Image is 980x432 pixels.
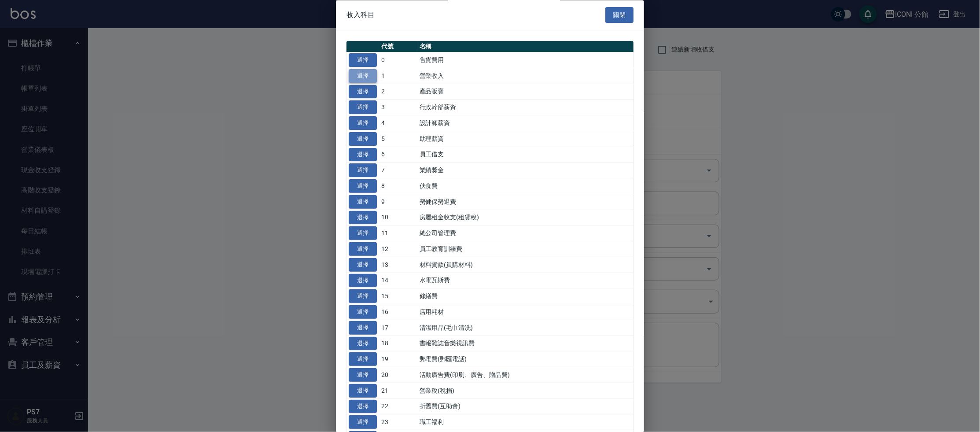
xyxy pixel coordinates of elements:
td: 13 [379,257,417,273]
td: 12 [379,241,417,257]
th: 代號 [379,41,417,53]
button: 選擇 [349,148,377,162]
button: 選擇 [349,306,377,319]
td: 設計師薪資 [417,115,634,131]
td: 房屋租金收支(租賃稅) [417,210,634,226]
td: 折舊費(互助會) [417,399,634,415]
td: 7 [379,162,417,178]
button: 選擇 [349,69,377,83]
button: 選擇 [349,85,377,99]
button: 選擇 [349,195,377,209]
td: 1 [379,68,417,84]
td: 22 [379,399,417,415]
button: 選擇 [349,337,377,351]
td: 伙食費 [417,178,634,194]
button: 選擇 [349,227,377,240]
button: 選擇 [349,211,377,225]
button: 選擇 [349,384,377,398]
button: 選擇 [349,369,377,382]
button: 選擇 [349,321,377,335]
td: 水電瓦斯費 [417,273,634,289]
td: 4 [379,115,417,131]
td: 活動廣告費(印刷、廣告、贈品費) [417,367,634,383]
td: 書報雜誌音樂視訊費 [417,336,634,352]
button: 選擇 [349,290,377,303]
td: 2 [379,84,417,100]
td: 業績獎金 [417,162,634,178]
td: 助理薪資 [417,131,634,147]
td: 17 [379,320,417,336]
button: 選擇 [349,243,377,256]
button: 選擇 [349,400,377,414]
td: 材料貨款(員購材料) [417,257,634,273]
td: 郵電費(郵匯電話) [417,351,634,367]
td: 9 [379,194,417,210]
td: 3 [379,100,417,115]
td: 店用耗材 [417,304,634,320]
td: 23 [379,414,417,430]
td: 19 [379,351,417,367]
td: 勞健保勞退費 [417,194,634,210]
td: 修繕費 [417,288,634,304]
td: 16 [379,304,417,320]
button: 選擇 [349,416,377,429]
button: 選擇 [349,54,377,67]
td: 8 [379,178,417,194]
td: 5 [379,131,417,147]
button: 選擇 [349,180,377,193]
td: 15 [379,288,417,304]
button: 選擇 [349,101,377,114]
button: 關閉 [605,7,634,23]
td: 營業稅(稅捐) [417,383,634,399]
td: 20 [379,367,417,383]
td: 員工教育訓練費 [417,241,634,257]
td: 11 [379,225,417,241]
button: 選擇 [349,258,377,272]
button: 選擇 [349,117,377,130]
button: 選擇 [349,132,377,146]
td: 18 [379,336,417,352]
td: 行政幹部薪資 [417,100,634,115]
td: 清潔用品(毛巾清洗) [417,320,634,336]
td: 產品販賣 [417,84,634,100]
td: 21 [379,383,417,399]
td: 售貨費用 [417,52,634,68]
button: 選擇 [349,274,377,288]
button: 選擇 [349,353,377,366]
td: 員工借支 [417,147,634,163]
td: 6 [379,147,417,163]
td: 10 [379,210,417,226]
span: 收入科目 [346,11,375,19]
button: 選擇 [349,164,377,177]
td: 總公司管理費 [417,225,634,241]
td: 14 [379,273,417,289]
th: 名稱 [417,41,634,53]
td: 0 [379,52,417,68]
td: 職工福利 [417,414,634,430]
td: 營業收入 [417,68,634,84]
